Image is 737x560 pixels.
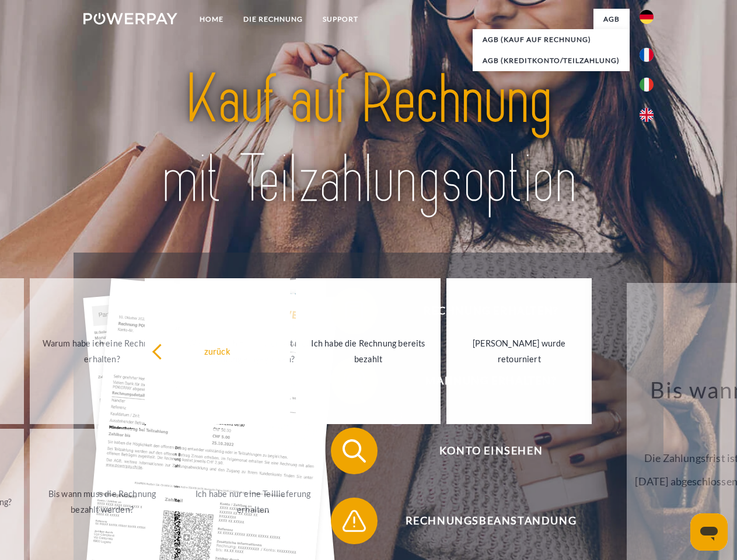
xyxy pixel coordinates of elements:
button: Rechnungsbeanstandung [331,498,634,544]
div: Bis wann muss die Rechnung bezahlt werden? [37,486,168,517]
img: logo-powerpay-white.svg [83,13,177,24]
a: SUPPORT [313,9,368,30]
div: [PERSON_NAME] wurde retourniert [453,335,585,367]
img: qb_warning.svg [340,506,369,535]
img: qb_search.svg [340,436,369,466]
a: AGB (Kauf auf Rechnung) [473,29,630,50]
div: Warum habe ich eine Rechnung erhalten? [37,335,168,367]
iframe: Schaltfläche zum Öffnen des Messaging-Fensters [690,513,728,551]
img: en [640,108,654,122]
div: zurück [152,343,283,359]
img: title-powerpay_de.svg [111,56,626,223]
img: it [640,78,654,92]
button: Konto einsehen [331,428,634,474]
span: Rechnungsbeanstandung [348,498,634,544]
a: Home [190,9,233,30]
a: AGB (Kreditkonto/Teilzahlung) [473,50,630,71]
img: de [640,10,654,24]
div: Ich habe die Rechnung bereits bezahlt [303,335,434,367]
a: DIE RECHNUNG [233,9,313,30]
img: fr [640,48,654,62]
a: agb [593,9,630,30]
div: Ich habe nur eine Teillieferung erhalten [187,486,319,517]
span: Konto einsehen [348,428,634,474]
